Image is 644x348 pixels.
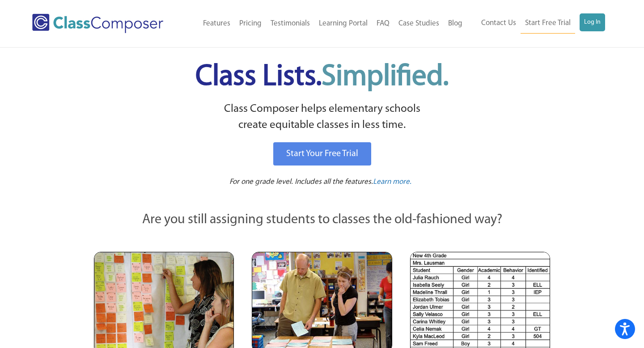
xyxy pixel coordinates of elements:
a: Start Free Trial [521,13,575,34]
span: Class Lists. [195,63,449,92]
img: Class Composer [32,14,163,33]
a: Contact Us [477,13,521,33]
a: Log In [580,13,605,31]
span: For one grade level. Includes all the features. [229,178,373,186]
p: Are you still assigning students to classes the old-fashioned way? [94,210,550,230]
a: Learn more. [373,177,411,188]
nav: Header Menu [467,13,605,34]
a: Blog [444,14,467,34]
span: Learn more. [373,178,411,186]
p: Class Composer helps elementary schools create equitable classes in less time. [93,101,551,134]
a: Learning Portal [314,14,372,34]
a: Start Your Free Trial [273,142,371,166]
a: FAQ [372,14,394,34]
a: Testimonials [266,14,314,34]
span: Simplified. [322,63,449,92]
span: Start Your Free Trial [286,149,358,158]
a: Pricing [235,14,266,34]
nav: Header Menu [184,14,467,34]
a: Features [199,14,235,34]
a: Case Studies [394,14,444,34]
